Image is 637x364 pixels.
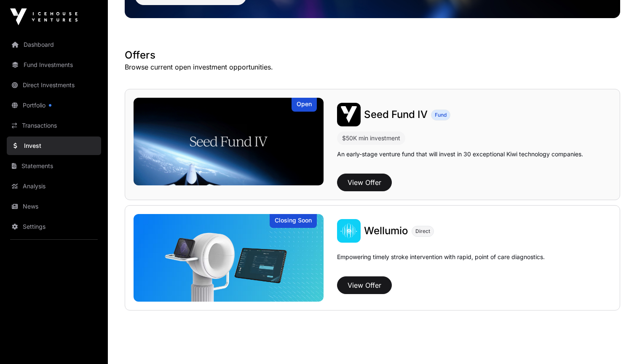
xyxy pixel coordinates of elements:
[364,225,408,237] span: Wellumio
[337,150,583,158] p: An early-stage venture fund that will invest in 30 exceptional Kiwi technology companies.
[125,48,620,62] h1: Offers
[595,324,637,364] iframe: Chat Widget
[435,112,447,118] span: Fund
[337,276,392,294] button: View Offer
[337,219,361,243] img: Wellumio
[337,131,405,145] div: $50K min investment
[134,214,324,302] img: Wellumio
[7,197,101,216] a: News
[7,116,101,135] a: Transactions
[7,35,101,54] a: Dashboard
[337,103,361,126] img: Seed Fund IV
[7,136,101,155] a: Invest
[10,8,78,25] img: Icehouse Ventures Logo
[7,157,101,175] a: Statements
[364,108,428,121] a: Seed Fund IV
[7,217,101,236] a: Settings
[7,96,101,115] a: Portfolio
[7,76,101,94] a: Direct Investments
[364,224,408,238] a: Wellumio
[7,56,101,74] a: Fund Investments
[364,108,428,120] span: Seed Fund IV
[7,177,101,195] a: Analysis
[134,98,324,185] a: Seed Fund IVOpen
[337,253,545,273] p: Empowering timely stroke intervention with rapid, point of care diagnostics.
[125,62,620,72] p: Browse current open investment opportunities.
[134,214,324,302] a: WellumioClosing Soon
[337,174,392,191] button: View Offer
[134,98,324,185] img: Seed Fund IV
[415,228,430,235] span: Direct
[292,98,317,112] div: Open
[270,214,317,228] div: Closing Soon
[342,133,400,143] div: $50K min investment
